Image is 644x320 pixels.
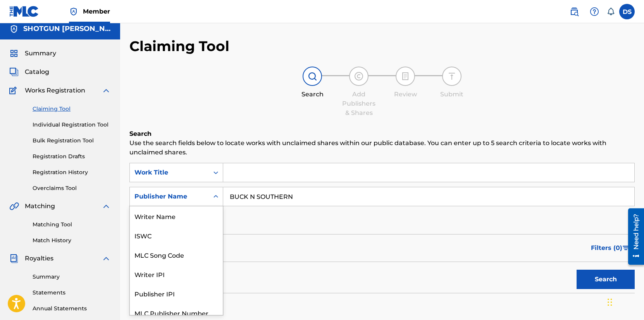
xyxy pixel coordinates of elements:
[102,254,111,263] img: expand
[9,67,49,77] a: CatalogCatalog
[608,291,612,314] div: Drag
[308,72,317,81] img: step indicator icon for Search
[577,270,635,289] button: Search
[9,49,56,58] a: SummarySummary
[447,72,456,81] img: step indicator icon for Submit
[9,254,19,263] img: Royalties
[25,254,53,263] span: Royalties
[9,67,19,77] img: Catalog
[33,137,111,145] a: Bulk Registration Tool
[130,284,223,303] div: Publisher IPI
[130,206,223,226] div: Writer Name
[619,4,635,19] div: User Menu
[607,8,615,15] div: Notifications
[9,86,19,95] img: Works Registration
[129,38,229,55] h2: Claiming Tool
[102,202,111,211] img: expand
[590,7,599,16] img: help
[69,7,78,16] img: Top Rightsholder
[130,245,223,264] div: MLC Song Code
[33,236,111,245] a: Match History
[586,238,635,258] button: Filters (0)
[33,289,111,297] a: Statements
[23,24,111,33] h5: SHOTGUN SHANE
[129,163,635,293] form: Search Form
[33,121,111,129] a: Individual Registration Tool
[25,67,49,77] span: Catalog
[102,86,111,95] img: expand
[33,273,111,281] a: Summary
[33,152,111,161] a: Registration Drafts
[354,72,363,81] img: step indicator icon for Add Publishers & Shares
[567,4,582,19] a: Public Search
[134,192,204,201] div: Publisher Name
[134,168,204,177] div: Work Title
[386,90,425,99] div: Review
[605,283,644,320] iframe: Chat Widget
[129,129,635,139] h6: Search
[130,264,223,284] div: Writer IPI
[25,49,56,58] span: Summary
[25,86,85,95] span: Works Registration
[33,105,111,113] a: Claiming Tool
[9,24,19,34] img: Accounts
[33,221,111,229] a: Matching Tool
[570,7,579,16] img: search
[83,7,110,16] span: Member
[33,305,111,313] a: Annual Statements
[591,243,622,253] span: Filters ( 0 )
[33,184,111,192] a: Overclaims Tool
[622,204,644,269] iframe: Resource Center
[33,168,111,176] a: Registration History
[432,90,471,99] div: Submit
[129,139,635,157] p: Use the search fields below to locate works with unclaimed shares within our public database. You...
[9,202,19,211] img: Matching
[401,72,410,81] img: step indicator icon for Review
[130,226,223,245] div: ISWC
[25,202,55,211] span: Matching
[293,90,332,99] div: Search
[9,49,19,58] img: Summary
[9,6,39,17] img: MLC Logo
[339,90,378,118] div: Add Publishers & Shares
[587,4,602,19] div: Help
